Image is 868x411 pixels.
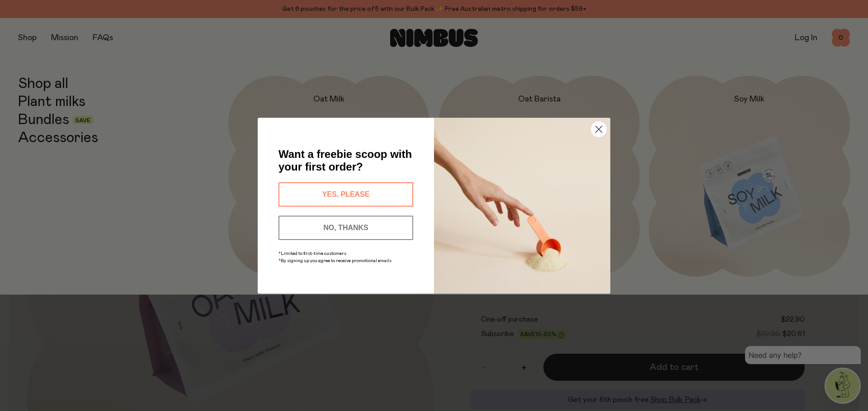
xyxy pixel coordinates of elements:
[278,251,346,256] span: *Limited to first-time customers
[278,216,413,240] button: NO, THANKS
[434,118,610,294] img: c0d45117-8e62-4a02-9742-374a5db49d45.jpeg
[278,182,413,207] button: YES, PLEASE
[278,148,412,173] span: Want a freebie scoop with your first order?
[591,121,607,137] button: Close dialog
[278,259,392,263] span: *By signing up you agree to receive promotional emails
